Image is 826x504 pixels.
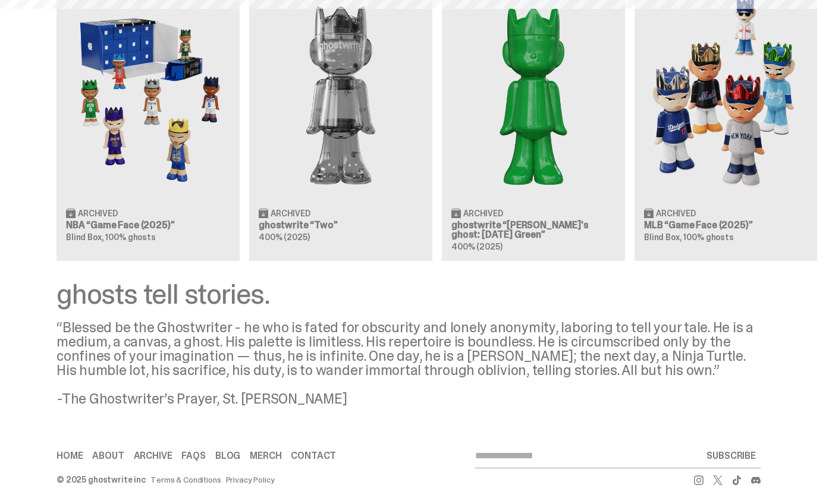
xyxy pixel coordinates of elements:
[451,220,615,240] h3: ghostwrite “[PERSON_NAME]'s ghost: [DATE] Green”
[291,451,336,461] a: Contact
[250,451,281,461] a: Merch
[181,451,205,461] a: FAQs
[259,220,423,230] h3: ghostwrite “Two”
[656,209,696,218] span: Archived
[451,241,502,252] span: 400% (2025)
[259,232,309,242] span: 400% (2025)
[56,475,146,484] div: © 2025 ghostwrite inc
[215,451,240,461] a: Blog
[226,475,275,484] a: Privacy Policy
[644,220,808,230] h3: MLB “Game Face (2025)”
[66,220,230,230] h3: NBA “Game Face (2025)”
[56,451,83,461] a: Home
[150,475,221,484] a: Terms & Conditions
[56,320,761,406] div: “Blessed be the Ghostwriter - he who is fated for obscurity and lonely anonymity, laboring to tel...
[56,280,761,308] div: ghosts tell stories.
[105,232,155,242] span: 100% ghosts
[66,232,104,242] span: Blind Box,
[644,232,682,242] span: Blind Box,
[134,451,172,461] a: Archive
[92,451,124,461] a: About
[271,209,310,218] span: Archived
[683,232,733,242] span: 100% ghosts
[78,209,118,218] span: Archived
[702,444,761,468] button: SUBSCRIBE
[463,209,503,218] span: Archived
